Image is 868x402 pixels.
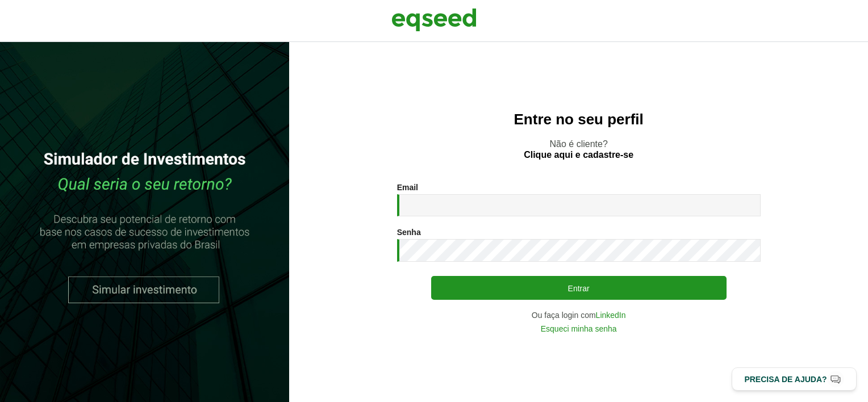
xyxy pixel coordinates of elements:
[391,6,477,34] img: EqSeed Logo
[431,276,727,300] button: Entrar
[541,325,617,333] a: Esqueci minha senha
[312,139,845,160] p: Não é cliente?
[596,311,626,319] a: LinkedIn
[397,183,418,191] label: Email
[524,150,633,160] a: Clique aqui e cadastre-se
[397,311,761,319] div: Ou faça login com
[312,111,845,128] h2: Entre no seu perfil
[397,228,421,236] label: Senha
